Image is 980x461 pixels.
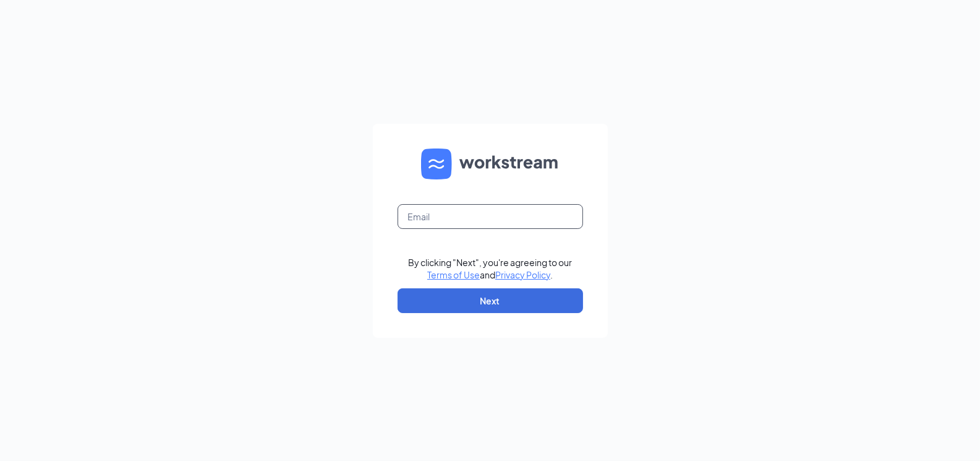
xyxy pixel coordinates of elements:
[398,204,583,229] input: Email
[398,288,583,313] button: Next
[495,269,550,280] a: Privacy Policy
[421,149,560,179] img: WS logo and Workstream text
[408,256,572,281] div: By clicking "Next", you're agreeing to our and .
[427,269,480,280] a: Terms of Use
